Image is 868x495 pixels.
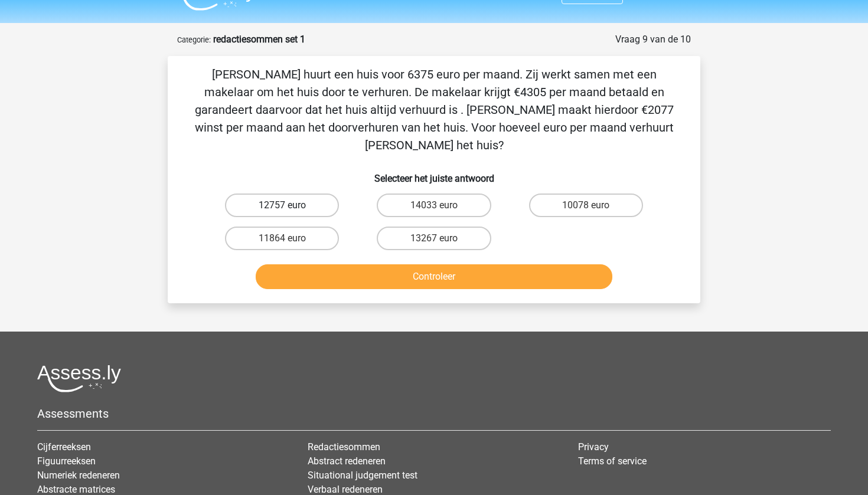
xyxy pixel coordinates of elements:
strong: redactiesommen set 1 [213,34,305,45]
label: 13267 euro [377,227,491,250]
a: Verbaal redeneren [308,484,383,495]
h5: Assessments [37,407,831,421]
a: Situational judgement test [308,470,417,481]
button: Controleer [256,264,613,289]
img: Assessly logo [37,365,121,392]
label: 11864 euro [225,227,339,250]
a: Abstracte matrices [37,484,115,495]
p: [PERSON_NAME] huurt een huis voor 6375 euro per maand. Zij werkt samen met een makelaar om het hu... [187,65,681,154]
a: Redactiesommen [308,441,380,453]
label: 14033 euro [377,194,491,217]
div: Vraag 9 van de 10 [615,32,691,47]
small: Categorie: [177,35,211,44]
label: 10078 euro [529,194,643,217]
a: Cijferreeksen [37,441,91,453]
a: Numeriek redeneren [37,470,120,481]
a: Terms of service [578,455,647,467]
a: Privacy [578,441,609,453]
a: Figuurreeksen [37,455,96,467]
a: Abstract redeneren [308,455,386,467]
label: 12757 euro [225,194,339,217]
h6: Selecteer het juiste antwoord [187,163,681,184]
